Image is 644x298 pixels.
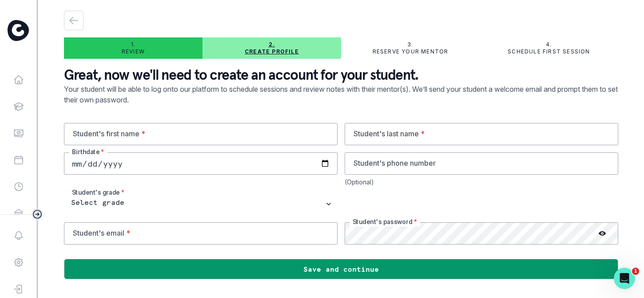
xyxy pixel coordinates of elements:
[614,268,635,289] iframe: Intercom live chat
[508,48,590,55] p: Schedule first session
[64,66,618,84] p: Great, now we'll need to create an account for your student.
[245,48,299,55] p: Create profile
[122,48,145,55] p: Review
[345,178,618,186] div: (Optional)
[546,41,552,48] p: 4.
[131,41,135,48] p: 1.
[32,208,43,220] button: Toggle sidebar
[407,41,413,48] p: 3.
[373,48,449,55] p: Reserve your mentor
[64,84,618,123] p: Your student will be able to log onto our platform to schedule sessions and review notes with the...
[64,259,618,279] button: Save and continue
[632,268,639,275] span: 1
[269,41,275,48] p: 2.
[8,20,29,41] img: Curious Cardinals Logo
